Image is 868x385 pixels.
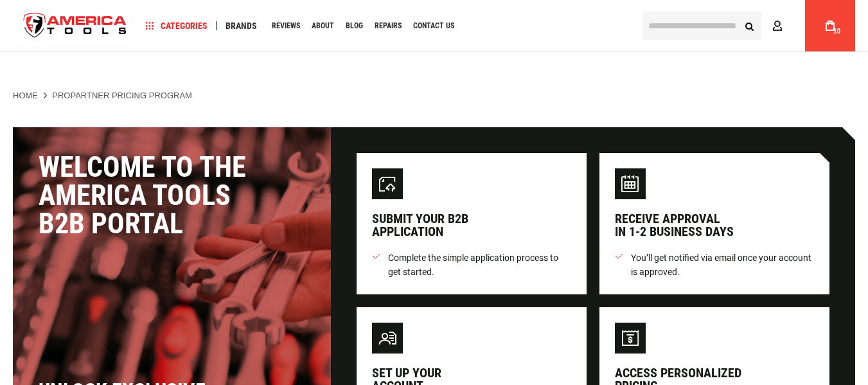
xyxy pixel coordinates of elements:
span: Complete the simple application process to get started. [388,251,571,279]
span: About [312,22,334,30]
a: Reviews [266,17,306,35]
span: You’ll get notified via email once your account is approved. [631,251,814,279]
button: Search [737,13,761,38]
span: Repairs [375,22,402,30]
div: Welcome to the America Tools B2B Portal [39,153,305,238]
span: 10 [833,28,840,35]
span: Categories [146,21,208,30]
span: Reviews [272,22,300,30]
a: Categories [140,17,213,35]
a: Blog [340,17,369,35]
strong: ProPartner Pricing Program [52,91,192,100]
div: Receive approval in 1-2 business days [615,212,734,238]
a: About [306,17,340,35]
a: Repairs [369,17,407,35]
a: Brands [220,17,263,35]
a: Home [13,90,38,102]
div: Submit your B2B application [372,212,468,238]
span: Contact Us [413,22,454,30]
span: Blog [346,22,363,30]
a: store logo [13,2,137,50]
a: Contact Us [407,17,460,35]
span: Brands [226,21,257,30]
img: America Tools [13,2,137,50]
